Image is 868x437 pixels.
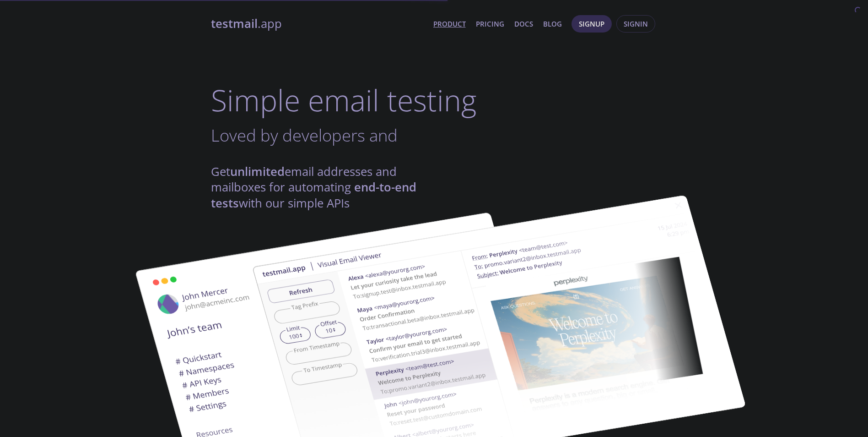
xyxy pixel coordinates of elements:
[579,18,604,30] span: Signup
[230,164,285,180] strong: unlimited
[211,16,258,32] strong: testmail
[211,179,416,211] strong: end-to-end tests
[211,164,434,211] h4: Get email addresses and mailboxes for automating with our simple APIs
[211,16,426,32] a: testmail.app
[543,18,562,30] a: Blog
[476,18,504,30] a: Pricing
[211,82,658,118] h1: Simple email testing
[616,15,655,33] button: Signin
[571,15,612,33] button: Signup
[211,124,398,147] span: Loved by developers and
[514,18,533,30] a: Docs
[624,18,648,30] span: Signin
[433,18,466,30] a: Product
